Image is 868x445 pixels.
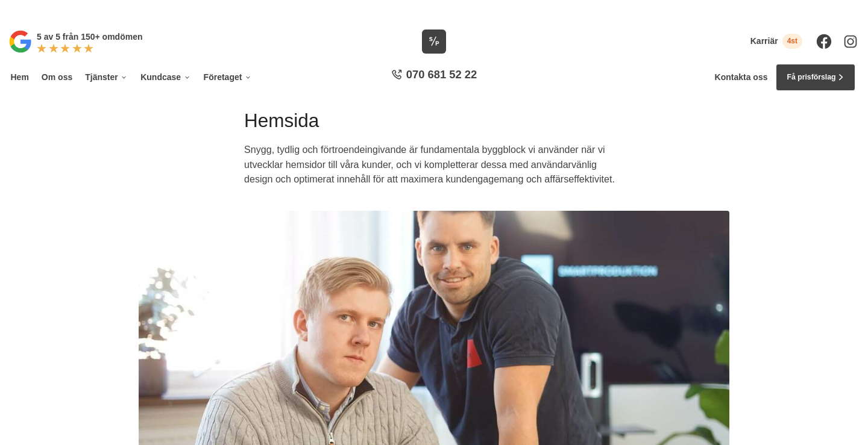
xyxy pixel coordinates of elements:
a: Företaget [201,64,254,91]
a: Kundcase [139,64,193,91]
span: 070 681 52 22 [406,67,477,82]
p: 5 av 5 från 150+ omdömen [37,30,142,43]
a: Hem [8,64,31,91]
span: Karriär [750,36,778,46]
a: Tjänster [83,64,130,91]
a: Få prisförslag [776,64,855,91]
a: Läs pressmeddelandet här! [470,5,568,13]
a: Kontakta oss [715,72,768,82]
a: Om oss [39,64,74,91]
span: 4st [782,34,802,49]
a: 070 681 52 22 [387,67,481,88]
span: Få prisförslag [787,72,835,83]
h1: Hemsida [244,108,624,142]
a: Karriär 4st [750,34,802,49]
p: Snygg, tydlig och förtroendeingivande är fundamentala byggblock vi använder när vi utvecklar hems... [244,142,624,192]
p: Vi vann Årets Unga Företagare i Dalarna 2024 – [4,4,864,15]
